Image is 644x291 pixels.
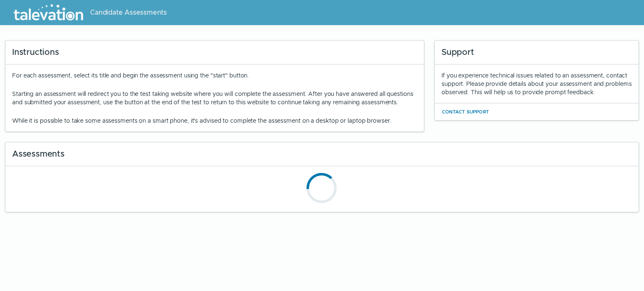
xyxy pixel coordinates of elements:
p: Starting an assessment will redirect you to the test taking website where you will complete the a... [12,90,417,106]
div: For each assessment, select its title and begin the assessment using the "start" button. [12,71,417,125]
div: Support [435,41,639,64]
span: Candidate Assessments [90,8,167,18]
div: Instructions [5,41,424,64]
button: Contact Support [441,107,489,117]
div: If you experience technical issues related to an assessment, contact support. Please provide deta... [441,71,632,96]
p: While it is possible to take some assessments on a smart phone, it's advised to complete the asse... [12,116,417,125]
img: Talevation_Logo_Transparent_white.png [10,2,87,23]
div: Assessments [5,142,639,166]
